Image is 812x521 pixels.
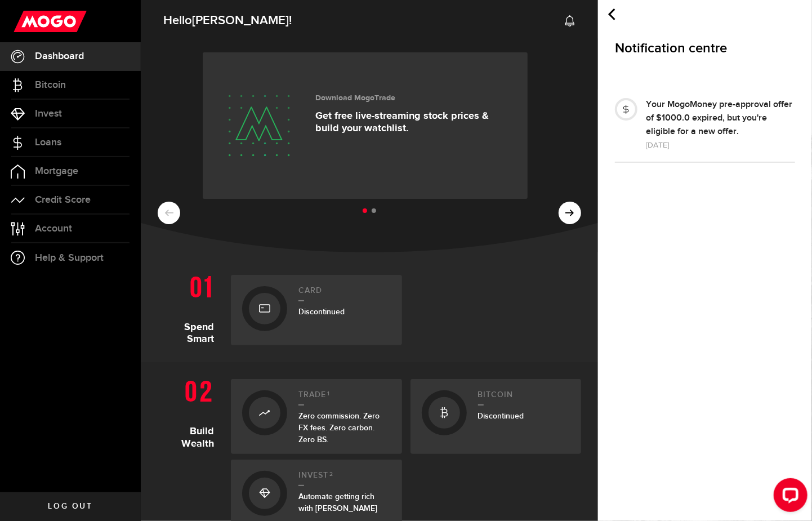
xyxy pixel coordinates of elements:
[35,195,91,205] span: Credit Score
[158,269,222,345] h1: Spend Smart
[48,502,92,510] span: Log out
[478,411,524,421] span: Discontinued
[478,390,570,406] h2: Bitcoin
[646,139,795,152] div: [DATE]
[35,109,62,119] span: Invest
[35,51,84,61] span: Dashboard
[298,286,391,301] h2: Card
[35,224,72,234] span: Account
[411,379,582,454] a: BitcoinDiscontinued
[329,471,333,478] sup: 2
[615,39,727,57] span: Notification centre
[327,390,330,397] sup: 1
[298,492,377,513] span: Automate getting rich with [PERSON_NAME]
[765,474,812,521] iframe: LiveChat chat widget
[35,137,61,148] span: Loans
[231,379,402,454] a: Trade1Zero commission. Zero FX fees. Zero carbon. Zero BS.
[192,13,289,28] span: [PERSON_NAME]
[298,471,391,486] h2: Invest
[35,166,78,176] span: Mortgage
[315,93,511,103] h3: Download MogoTrade
[298,307,345,317] span: Discontinued
[35,80,66,90] span: Bitcoin
[231,275,402,345] a: CardDiscontinued
[163,9,292,33] span: Hello !
[646,98,795,139] div: Your MogoMoney pre-approval offer of $1000.0 expired, but you're eligible for a new offer.
[203,52,528,199] a: Download MogoTrade Get free live-streaming stock prices & build your watchlist.
[315,110,511,135] p: Get free live-streaming stock prices & build your watchlist.
[298,411,380,444] span: Zero commission. Zero FX fees. Zero carbon. Zero BS.
[35,253,104,263] span: Help & Support
[298,390,391,406] h2: Trade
